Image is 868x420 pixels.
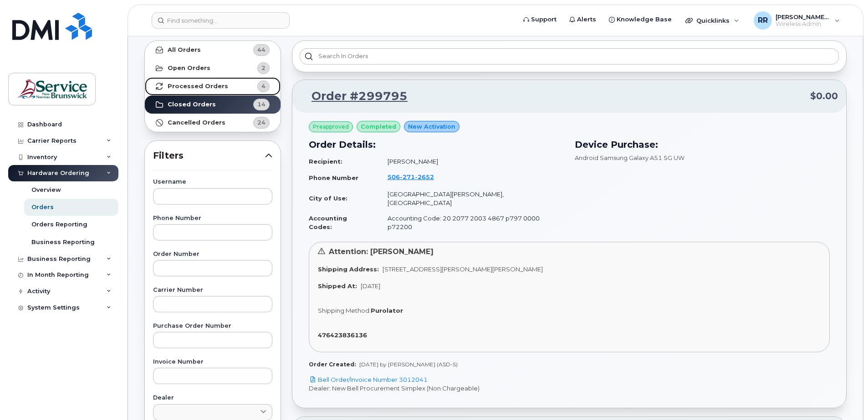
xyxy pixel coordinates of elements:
span: 4 [261,82,266,90]
strong: Cancelled Orders [168,119,225,126]
span: 2 [261,64,266,72]
a: All Orders44 [145,41,281,59]
a: Closed Orders14 [145,95,281,114]
strong: Accounting Codes: [309,215,347,230]
div: Roy, Rhonda (ASD-S) [747,11,846,30]
strong: Order Created: [309,361,356,368]
span: New Activation [408,122,455,131]
strong: Shipped At: [318,282,357,290]
a: Support [517,10,563,29]
a: 476423836136 [318,331,371,339]
strong: City of Use: [309,195,347,202]
span: Knowledge Base [617,15,672,24]
span: 44 [257,45,266,54]
strong: Processed Orders [168,83,228,90]
input: Search in orders [300,48,839,65]
label: Order Number [153,251,272,257]
a: Processed Orders4 [145,77,281,95]
strong: Purolator [371,307,403,314]
span: [STREET_ADDRESS][PERSON_NAME][PERSON_NAME] [383,265,543,273]
span: Android Samsung Galaxy A51 5G UW [575,154,684,161]
span: [DATE] [361,282,380,290]
span: 2652 [415,173,434,180]
label: Invoice Number [153,359,272,365]
a: Open Orders2 [145,59,281,77]
span: Shipping Method: [318,307,371,314]
span: [DATE] by [PERSON_NAME] (ASD-S) [359,361,458,368]
span: Wireless Admin [776,20,830,28]
span: $0.00 [810,90,838,103]
a: Bell Order/Invoice Number 3012041 [309,376,428,383]
p: Dealer: New Bell Procurement Simplex (Non Chargeable) [309,384,830,393]
a: Order #299795 [301,88,408,105]
a: Cancelled Orders24 [145,114,281,132]
a: Alerts [563,10,602,29]
label: Carrier Number [153,287,272,293]
span: 506 [388,173,434,180]
span: 14 [257,100,266,109]
h3: Device Purchase: [575,138,830,151]
span: Support [531,15,557,24]
td: [PERSON_NAME] [379,154,564,170]
strong: Recipient: [309,158,342,165]
strong: Phone Number [309,174,358,181]
label: Purchase Order Number [153,323,272,329]
strong: Closed Orders [168,101,216,108]
span: Quicklinks [696,17,730,24]
label: Username [153,179,272,185]
div: Quicklinks [679,11,745,30]
strong: Shipping Address: [318,265,379,273]
span: Attention: [PERSON_NAME] [329,247,434,256]
span: Filters [153,149,265,162]
strong: Open Orders [168,65,210,72]
span: 271 [400,173,415,180]
span: 24 [257,118,266,127]
strong: 476423836136 [318,331,367,339]
span: RR [758,15,768,26]
a: Knowledge Base [602,10,678,29]
label: Dealer [153,395,272,401]
input: Find something... [152,12,290,29]
label: Phone Number [153,215,272,221]
td: Accounting Code: 20 2077 2003 4867 p797 0000 p72200 [379,210,564,235]
span: completed [361,122,396,131]
h3: Order Details: [309,138,564,151]
span: Preapproved [313,123,349,131]
strong: All Orders [168,46,201,54]
a: 5062712652 [388,173,445,180]
td: [GEOGRAPHIC_DATA][PERSON_NAME], [GEOGRAPHIC_DATA] [379,186,564,210]
span: [PERSON_NAME] (ASD-S) [776,13,830,20]
span: Alerts [577,15,596,24]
